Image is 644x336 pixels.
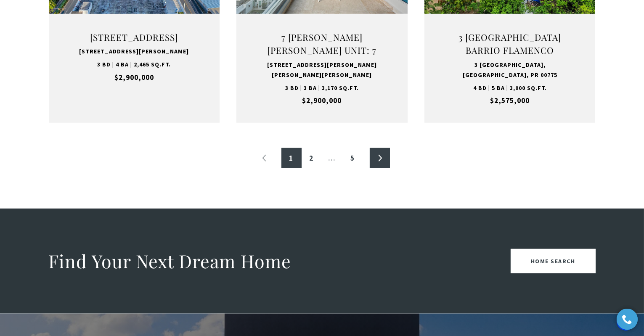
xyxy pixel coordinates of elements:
[49,249,292,273] h2: Find Your Next Dream Home
[281,148,302,168] a: 1
[302,148,322,168] a: 2
[370,148,390,168] a: »
[511,249,596,273] a: Home Search
[343,148,363,168] a: 5
[370,148,390,168] li: Next page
